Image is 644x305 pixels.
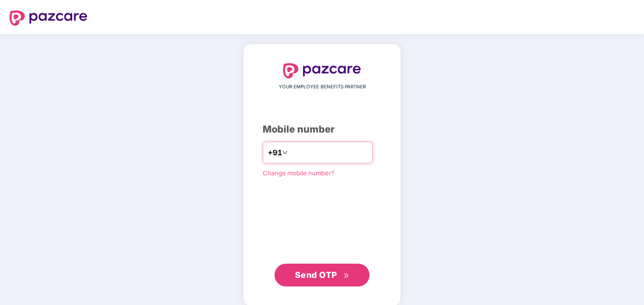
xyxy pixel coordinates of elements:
[282,150,288,155] span: down
[275,264,369,286] button: Send OTPdouble-right
[283,63,361,78] img: logo
[263,169,334,177] a: Change mobile number?
[295,270,337,280] span: Send OTP
[268,147,282,159] span: +91
[343,273,350,279] span: double-right
[279,83,366,91] span: YOUR EMPLOYEE BENEFITS PARTNER
[9,10,87,26] img: logo
[263,122,381,137] div: Mobile number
